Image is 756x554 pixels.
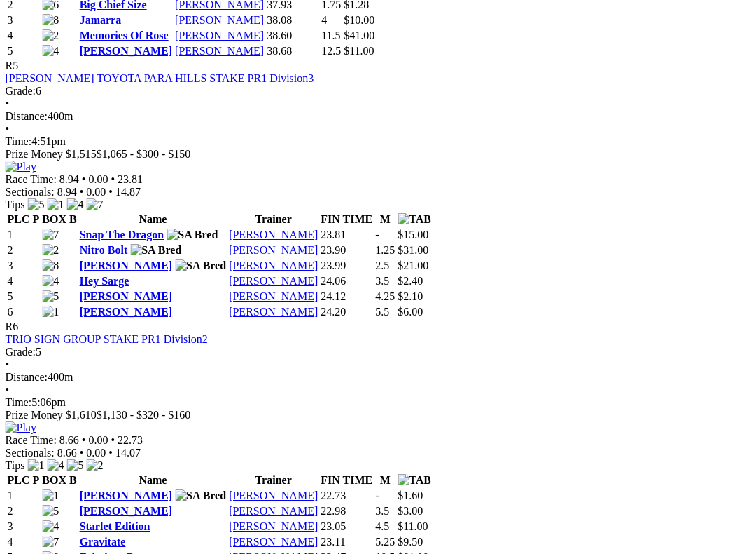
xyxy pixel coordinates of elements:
span: • [111,434,115,446]
img: 2 [43,29,59,42]
span: • [111,173,115,185]
th: M [375,473,396,487]
span: Race Time: [6,434,57,446]
img: SA Bred [167,229,218,241]
img: SA Bred [176,259,227,272]
span: $1,130 - $320 - $160 [97,409,191,421]
span: R6 [6,320,19,332]
text: 4 [322,14,328,26]
td: 23.90 [321,243,374,257]
img: 5 [67,459,84,472]
td: 5 [7,290,41,304]
img: SA Bred [176,489,227,502]
th: Name [79,473,227,487]
th: Trainer [229,473,319,487]
span: R5 [6,60,19,72]
span: Grade: [6,346,36,358]
a: Memories Of Rose [80,29,169,41]
span: 8.94 [59,173,79,185]
td: 3 [7,259,41,273]
td: 3 [7,520,41,534]
span: Distance: [6,110,48,122]
img: 5 [28,198,45,211]
img: Play [6,161,36,173]
span: B [69,474,77,486]
span: 14.07 [115,447,141,459]
td: 22.98 [321,504,374,518]
td: 2 [7,243,41,257]
img: 7 [43,229,59,241]
a: [PERSON_NAME] [230,229,318,241]
th: M [375,212,396,227]
img: 2 [43,244,59,257]
a: [PERSON_NAME] [80,290,172,302]
td: 22.73 [321,489,374,503]
td: 4 [7,29,41,43]
text: 3.5 [376,275,390,287]
span: $11.00 [344,45,374,57]
text: 5.5 [376,306,390,318]
td: 24.20 [321,305,374,319]
a: [PERSON_NAME] [80,505,172,517]
span: Time: [6,396,32,408]
a: [PERSON_NAME] [176,14,265,26]
a: [PERSON_NAME] TOYOTA PARA HILLS STAKE PR1 Division3 [6,72,314,84]
img: 7 [43,536,59,548]
div: Prize Money $1,610 [6,409,750,421]
span: • [109,186,113,198]
span: BOX [43,474,67,486]
img: 7 [87,198,104,211]
span: 8.66 [57,447,77,459]
span: PLC [8,474,30,486]
span: $15.00 [398,229,429,241]
span: Grade: [6,85,36,97]
span: PLC [8,213,30,225]
div: 6 [6,85,750,97]
td: 3 [7,13,41,27]
img: 5 [43,505,59,518]
th: FIN TIME [321,212,374,227]
img: 8 [43,14,59,27]
th: Trainer [229,212,319,227]
span: P [33,213,40,225]
img: 1 [48,198,64,211]
img: 1 [43,489,59,502]
span: $11.00 [398,520,428,532]
a: [PERSON_NAME] [176,45,265,57]
td: 23.05 [321,520,374,534]
span: $3.00 [398,505,423,517]
td: 4 [7,274,41,288]
span: P [33,474,40,486]
a: [PERSON_NAME] [176,29,265,41]
span: Sectionals: [6,186,55,198]
img: TAB [398,213,432,226]
span: • [6,358,10,370]
a: [PERSON_NAME] [230,306,318,318]
text: 12.5 [322,45,342,57]
img: 2 [87,459,104,472]
td: 38.08 [267,13,320,27]
a: [PERSON_NAME] [230,536,318,548]
span: 0.00 [87,447,106,459]
text: 3.5 [376,505,390,517]
text: 1.25 [376,244,395,256]
img: Play [6,421,36,434]
span: 22.73 [118,434,143,446]
span: $6.00 [398,306,423,318]
span: 14.87 [115,186,141,198]
th: Name [79,212,227,227]
div: 5:06pm [6,396,750,409]
a: Jamarra [80,14,122,26]
span: • [80,447,84,459]
a: [PERSON_NAME] [230,259,318,271]
text: 11.5 [322,29,341,41]
a: [PERSON_NAME] [230,505,318,517]
div: 5 [6,346,750,358]
span: $9.50 [398,536,423,548]
td: 38.60 [267,29,320,43]
a: [PERSON_NAME] [80,306,172,318]
img: SA Bred [131,244,182,257]
a: [PERSON_NAME] [230,290,318,302]
text: 4.25 [376,290,395,302]
a: Starlet Edition [80,520,150,532]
